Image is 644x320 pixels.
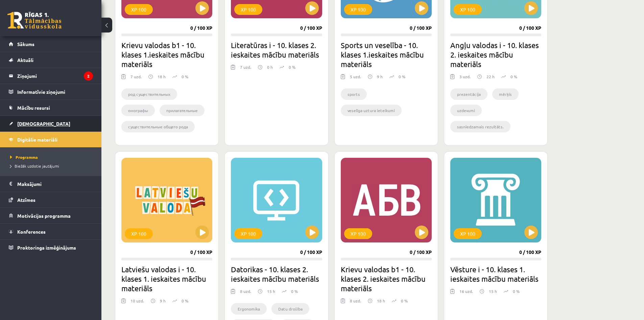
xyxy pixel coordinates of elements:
[121,88,177,100] li: род существительных
[130,73,142,84] div: 7 uzd.
[160,105,205,116] li: прилагательные
[231,264,322,283] h2: Datorikas - 10. klases 2. ieskaites mācību materiāls
[9,208,93,223] a: Motivācijas programma
[267,288,275,294] p: 15 h
[450,105,482,116] li: uzdevumi
[459,73,471,84] div: 3 uzd.
[10,163,59,169] span: Biežāk uzdotie jautājumi
[344,4,372,15] div: XP 100
[84,71,93,81] i: 2
[240,288,251,298] div: 8 uzd.
[17,84,93,100] legend: Informatīvie ziņojumi
[125,228,153,239] div: XP 100
[9,52,93,68] a: Aktuāli
[450,264,541,283] h2: Vēsture i - 10. klases 1. ieskaites mācību materiāls
[17,197,35,203] span: Atzīmes
[240,64,251,74] div: 7 uzd.
[9,224,93,239] a: Konferences
[450,88,487,100] li: prezentācija
[9,100,93,115] a: Mācību resursi
[291,288,298,294] p: 0 %
[9,240,93,255] a: Proktoringa izmēģinājums
[158,73,166,80] p: 18 h
[341,105,402,116] li: veselīga uztura ieteikumi
[182,298,188,304] p: 0 %
[9,192,93,208] a: Atzīmes
[350,73,361,84] div: 5 uzd.
[121,264,212,293] h2: Latviešu valodas i - 10. klases 1. ieskaites mācību materiāls
[341,88,367,100] li: sports
[17,121,70,127] span: [DEMOGRAPHIC_DATA]
[459,288,473,298] div: 16 uzd.
[121,105,155,116] li: омографы
[17,68,93,84] legend: Ziņojumi
[17,229,46,235] span: Konferences
[17,57,33,63] span: Aktuāli
[341,40,432,69] h2: Sports un veselība - 10. klases 1.ieskaites mācību materiāls
[17,41,34,47] span: Sākums
[121,40,212,69] h2: Krievu valodas b1 - 10. klases 1.ieskaites mācību materiāls
[289,64,295,70] p: 0 %
[344,228,372,239] div: XP 100
[450,40,541,69] h2: Angļu valodas i - 10. klases 2. ieskaites mācību materiāls
[10,154,95,160] a: Programma
[454,228,482,239] div: XP 100
[234,228,262,239] div: XP 100
[17,244,76,251] span: Proktoringa izmēģinājums
[377,298,385,304] p: 18 h
[121,121,195,132] li: существительные общего рода
[401,298,408,304] p: 0 %
[450,121,510,132] li: sasniedzamais rezultāts.
[9,116,93,131] a: [DEMOGRAPHIC_DATA]
[492,88,519,100] li: mērķis
[17,105,50,111] span: Mācību resursi
[234,4,262,15] div: XP 100
[377,73,383,80] p: 9 h
[513,288,520,294] p: 0 %
[9,36,93,52] a: Sākums
[350,298,361,308] div: 8 uzd.
[399,73,405,80] p: 0 %
[231,40,322,59] h2: Literatūras i - 10. klases 2. ieskaites mācību materiāls
[341,264,432,293] h2: Krievu valodas b1 - 10. klases 2. ieskaites mācību materiāls
[486,73,495,80] p: 22 h
[9,84,93,100] a: Informatīvie ziņojumi
[17,176,93,192] legend: Maksājumi
[267,64,273,70] p: 0 h
[489,288,497,294] p: 15 h
[454,4,482,15] div: XP 100
[182,73,188,80] p: 0 %
[9,68,93,84] a: Ziņojumi2
[7,12,62,29] a: Rīgas 1. Tālmācības vidusskola
[9,132,93,147] a: Digitālie materiāli
[17,213,71,219] span: Motivācijas programma
[510,73,517,80] p: 0 %
[17,136,57,143] span: Digitālie materiāli
[130,298,144,308] div: 10 uzd.
[125,4,153,15] div: XP 100
[160,298,166,304] p: 9 h
[231,303,267,315] li: Ergonomika
[9,176,93,192] a: Maksājumi
[10,154,38,160] span: Programma
[10,163,95,169] a: Biežāk uzdotie jautājumi
[271,303,309,315] li: Datu drošība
